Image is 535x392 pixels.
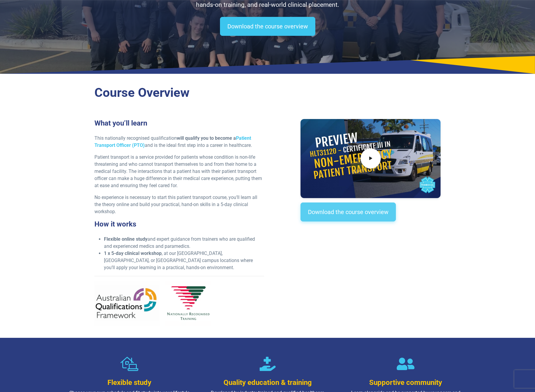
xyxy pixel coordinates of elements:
strong: Flexible online study [104,236,147,242]
h3: Quality education & training [207,378,328,387]
strong: 1 x 5-day clinical workshop [104,250,162,256]
h3: How it works [94,220,264,229]
iframe: EmbedSocial Universal Widget [301,233,441,264]
p: Patient transport is a service provided for patients whose condition is non-life threatening and ... [94,154,264,189]
h2: Course Overview [94,85,441,100]
p: This nationally recognised qualification and is the ideal first step into a career in healthcare. [94,135,264,149]
li: , at our [GEOGRAPHIC_DATA], [GEOGRAPHIC_DATA], or [GEOGRAPHIC_DATA] campus locations where you’ll... [104,250,264,271]
h3: Supportive community [345,378,467,387]
a: Download the course overview [220,17,315,36]
p: No experience is necessary to start this patient transport course, you’ll learn all the theory on... [94,194,264,215]
li: and expert guidance from trainers who are qualified and experienced medics and paramedics. [104,236,264,250]
a: Download the course overview [301,203,396,221]
h3: What you’ll learn [94,119,264,128]
strong: will qualify you to become a [94,135,251,148]
h3: Flexible study [69,378,190,387]
a: Patient Transport Officer (PTO) [94,135,251,148]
